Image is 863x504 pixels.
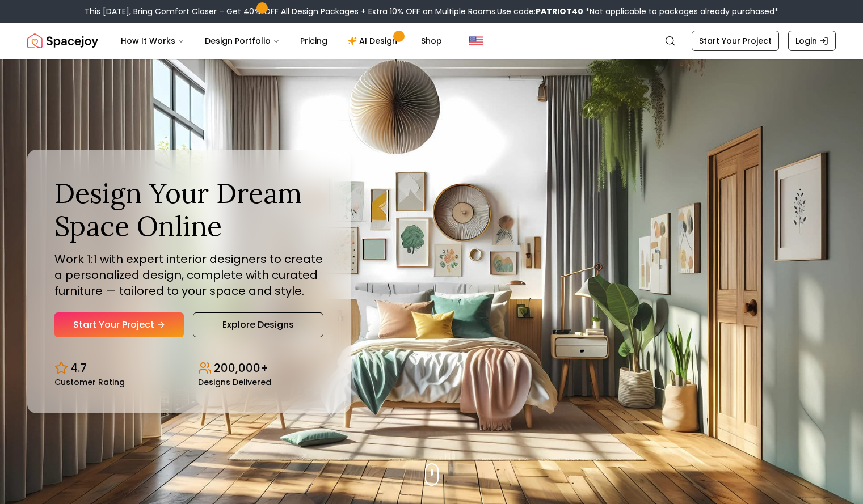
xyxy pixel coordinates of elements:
[193,312,323,337] a: Explore Designs
[54,312,184,337] a: Start Your Project
[583,6,778,17] span: *Not applicable to packages already purchased*
[291,29,336,52] a: Pricing
[692,31,779,51] a: Start Your Project
[339,29,410,52] a: AI Design
[497,6,583,17] span: Use code:
[27,29,98,52] a: Spacejoy
[536,6,583,17] b: PATRIOT40
[54,177,323,242] h1: Design Your Dream Space Online
[412,29,451,52] a: Shop
[112,29,451,52] nav: Main
[196,29,289,52] button: Design Portfolio
[112,29,193,52] button: How It Works
[54,351,323,386] div: Design stats
[198,378,271,386] small: Designs Delivered
[27,29,98,52] img: Spacejoy Logo
[54,251,323,299] p: Work 1:1 with expert interior designers to create a personalized design, complete with curated fu...
[469,34,483,48] img: United States
[788,31,836,51] a: Login
[70,360,87,376] p: 4.7
[214,360,268,376] p: 200,000+
[54,378,125,386] small: Customer Rating
[85,6,778,17] div: This [DATE], Bring Comfort Closer – Get 40% OFF All Design Packages + Extra 10% OFF on Multiple R...
[27,23,836,59] nav: Global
